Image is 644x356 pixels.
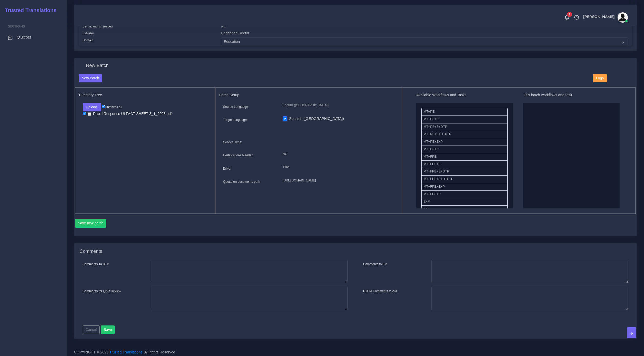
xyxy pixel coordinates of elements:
a: New Batch [79,76,102,80]
label: Industry [83,31,94,36]
label: Driver [223,166,232,171]
li: MT+PE [421,108,508,116]
span: 1 [567,12,572,17]
h4: Comments [80,249,102,254]
input: un/check all [102,105,105,108]
li: MT+FPE+E+DTP [421,168,508,176]
h5: Directory Tree [79,93,211,97]
li: MT+PE+E+DTP [421,123,508,131]
li: MT+FPE+E [421,160,508,168]
li: T+E [421,205,508,213]
h2: Trusted Translations [1,7,56,13]
button: Save new batch [75,219,107,228]
a: Quotes [4,32,63,43]
button: Upload [83,103,101,111]
a: Rapid Response UI FACT SHEET 3_1_2023.pdf [86,111,174,116]
span: , All rights Reserved [143,350,175,355]
h4: New Batch [86,63,109,69]
a: [PERSON_NAME]avatar [581,12,630,23]
span: Sections [8,24,25,28]
div: NO [217,24,632,31]
p: NO [283,151,394,157]
li: E+P [421,198,508,206]
a: Cancel [83,327,100,331]
span: COPYRIGHT © 2025 [74,350,175,355]
label: Source Language [223,104,248,109]
a: Trusted Translations [1,6,56,15]
h5: Batch Setup [219,93,398,97]
button: Cancel [83,325,100,334]
li: MT+FPE [421,153,508,161]
a: 1 [562,15,571,20]
li: MT+PE+P [421,146,508,153]
label: Domain [83,38,93,43]
label: Target Languages [223,118,248,122]
a: Trusted Translations [109,350,143,354]
span: Quotes [17,34,31,40]
p: [URL][DOMAIN_NAME] [283,178,394,183]
label: Quotation documents path [223,179,260,184]
button: Save [101,325,115,334]
li: MT+FPE+E+DTP+P [421,175,508,183]
img: avatar [618,12,628,23]
p: English ([GEOGRAPHIC_DATA]) [283,103,394,108]
li: MT+FPE+P [421,190,508,198]
p: Time [283,165,394,170]
button: Logs [593,74,607,83]
div: Undefined Sector [217,31,632,37]
label: DTPM Comments to AM [363,289,397,293]
li: MT+PE+E [421,116,508,123]
h5: This batch workflows and task [523,93,620,97]
label: Comments for QAR Review [83,289,121,293]
label: Comments to AM [363,262,387,266]
label: Spanish ([GEOGRAPHIC_DATA]) [289,116,344,121]
button: New Batch [79,74,102,83]
label: Certifications Needed [83,24,113,29]
label: Certifications Needed [223,153,253,158]
span: [PERSON_NAME] [583,15,615,18]
label: Service Type: [223,140,242,145]
span: Logs [596,76,604,80]
li: MT+PE+E+P [421,138,508,146]
li: MT+PE+E+DTP+P [421,131,508,138]
li: MT+FPE+E+P [421,183,508,191]
h5: Available Workflows and Tasks [416,93,513,97]
label: Comments To DTP [83,262,109,266]
label: un/check all [102,105,122,109]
